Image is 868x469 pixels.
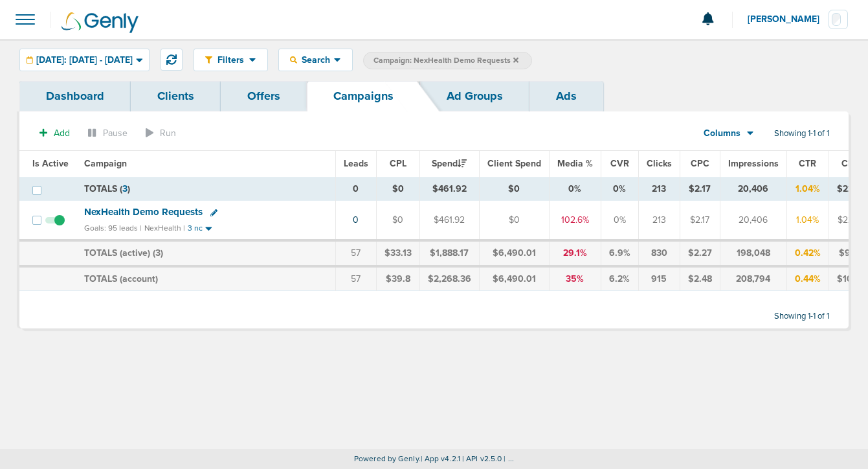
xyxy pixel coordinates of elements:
span: CPL [390,158,406,169]
a: Ads [529,81,603,111]
td: $0 [479,177,549,201]
td: 0% [601,201,638,240]
td: $461.92 [419,201,479,240]
td: $2,268.36 [419,266,479,291]
td: 102.6% [549,201,601,240]
span: NexHealth Demo Requests [84,206,203,218]
td: $2.17 [680,201,720,240]
td: 198,048 [720,240,786,266]
td: 0.42% [786,240,829,266]
td: TOTALS (active) ( ) [76,240,335,266]
td: 57 [335,240,376,266]
td: 208,794 [720,266,786,291]
a: Ad Groups [420,81,529,111]
td: 1.04% [786,177,829,201]
td: 6.2% [601,266,638,291]
small: 3 nc [188,223,203,233]
span: CPM [841,158,862,169]
a: Campaigns [307,81,420,111]
td: $33.13 [376,240,419,266]
span: Spend [432,158,467,169]
span: Columns [704,127,740,140]
td: 213 [638,177,680,201]
td: 213 [638,201,680,240]
a: Offers [221,81,307,111]
a: 0 [353,214,359,225]
span: Filters [212,54,249,65]
span: Client Spend [487,158,541,169]
td: $6,490.01 [479,240,549,266]
td: 0% [549,177,601,201]
td: $6,490.01 [479,266,549,291]
td: $0 [376,177,419,201]
td: $1,888.17 [419,240,479,266]
span: Search [297,54,334,65]
td: $0 [479,201,549,240]
span: [PERSON_NAME] [748,15,829,24]
span: Campaign [84,158,127,169]
small: Goals: 95 leads | [84,223,142,233]
td: 1.04% [786,201,829,240]
img: Genly [61,12,139,33]
span: CTR [799,158,816,169]
span: 3 [155,247,161,258]
span: | App v4.2.1 [421,454,460,463]
span: CPC [691,158,709,169]
td: 20,406 [720,201,786,240]
span: [DATE]: [DATE] - [DATE] [36,56,133,65]
td: $2.17 [680,177,720,201]
a: Dashboard [19,81,131,111]
td: TOTALS (account) [76,266,335,291]
td: TOTALS ( ) [76,177,335,201]
span: Impressions [728,158,779,169]
td: $461.92 [419,177,479,201]
td: $2.27 [680,240,720,266]
td: 35% [549,266,601,291]
td: 830 [638,240,680,266]
span: Campaign: NexHealth Demo Requests [373,55,518,66]
td: 0 [335,177,376,201]
span: | ... [504,454,514,463]
span: Showing 1-1 of 1 [774,128,829,139]
span: Is Active [32,158,69,169]
span: | API v2.5.0 [462,454,502,463]
td: 57 [335,266,376,291]
td: 0.44% [786,266,829,291]
span: Media % [557,158,593,169]
td: 20,406 [720,177,786,201]
span: Leads [344,158,368,169]
td: $39.8 [376,266,419,291]
button: Add [32,124,77,143]
td: 6.9% [601,240,638,266]
span: 3 [122,183,128,194]
span: CVR [610,158,629,169]
small: NexHealth | [144,223,185,233]
span: Showing 1-1 of 1 [774,311,829,322]
a: Clients [131,81,221,111]
span: Add [54,128,70,139]
td: $0 [376,201,419,240]
td: 915 [638,266,680,291]
span: Clicks [647,158,672,169]
td: 29.1% [549,240,601,266]
td: 0% [601,177,638,201]
td: $2.48 [680,266,720,291]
